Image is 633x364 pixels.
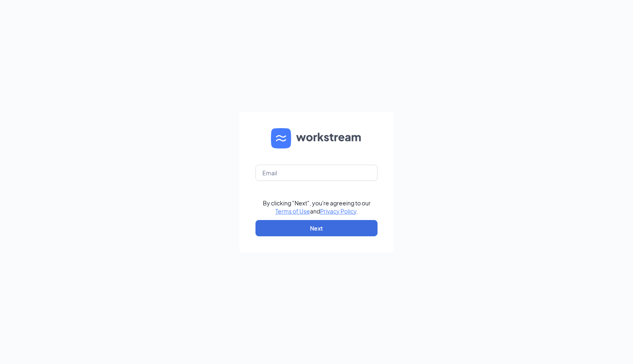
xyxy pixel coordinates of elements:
[255,220,378,236] button: Next
[271,128,362,148] img: WS logo and Workstream text
[255,165,378,181] input: Email
[320,207,356,215] a: Privacy Policy
[275,207,310,215] a: Terms of Use
[263,199,371,215] div: By clicking "Next", you're agreeing to our and .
